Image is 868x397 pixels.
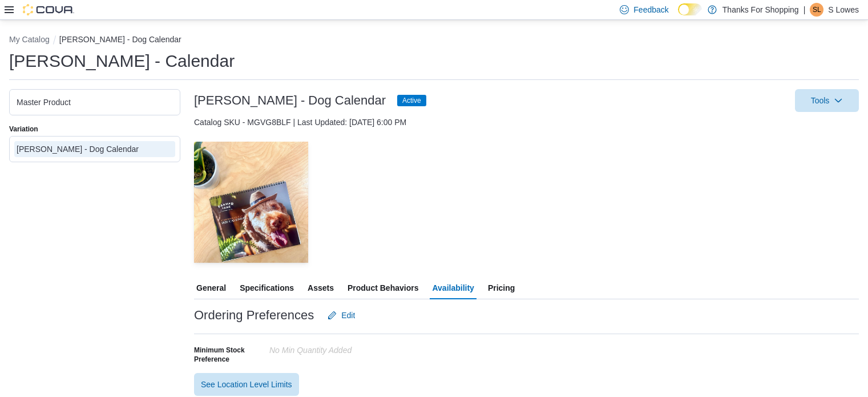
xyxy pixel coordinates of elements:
h1: [PERSON_NAME] - Calendar [9,50,235,73]
h3: [PERSON_NAME] - Dog Calendar [194,94,386,107]
img: Image for Farmer Jane - Dog Calendar [194,142,308,263]
img: Cova [23,4,74,15]
input: Dark Mode [678,3,702,15]
span: Specifications [240,276,294,299]
span: Availability [432,276,474,299]
span: Tools [811,95,830,106]
span: Product Behaviors [348,276,418,299]
div: Master Product [17,97,173,108]
label: Variation [9,125,38,134]
div: [PERSON_NAME] - Dog Calendar [17,143,173,155]
button: [PERSON_NAME] - Dog Calendar [59,35,181,44]
span: Active [397,95,426,106]
button: See Location Level Limits [194,373,299,396]
span: Feedback [633,4,668,15]
nav: An example of EuiBreadcrumbs [9,34,859,47]
span: Assets [308,276,334,299]
div: No min Quantity added [269,341,422,355]
p: | [804,3,806,17]
p: S Lowes [828,3,859,17]
div: Catalog SKU - MGVG8BLF | Last Updated: [DATE] 6:00 PM [194,117,859,128]
button: Tools [795,89,859,112]
span: SL [813,3,821,17]
span: Minimum Stock Preference [194,346,265,364]
p: Thanks For Shopping [722,3,799,17]
span: General [196,276,226,299]
span: See Location Level Limits [201,379,292,390]
span: Pricing [488,276,515,299]
span: Edit [341,310,355,321]
div: S Lowes [810,3,823,17]
button: Edit [323,304,360,327]
button: My Catalog [9,35,50,44]
span: Active [402,95,421,106]
h3: Ordering Preferences [194,308,314,322]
